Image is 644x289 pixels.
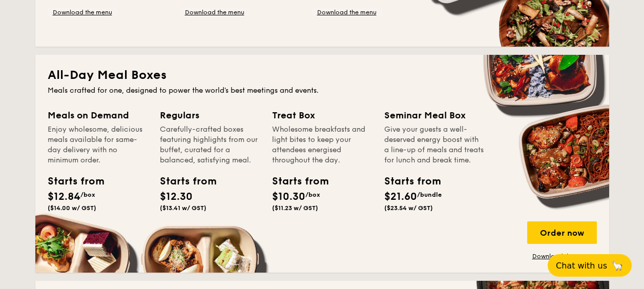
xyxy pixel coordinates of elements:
span: ($23.54 w/ GST) [384,204,433,212]
h2: All-Day Meal Boxes [48,67,597,84]
div: Meals on Demand [48,108,148,122]
a: Download the menu [48,8,117,16]
span: $12.30 [160,191,193,203]
span: /box [305,191,320,198]
span: ($11.23 w/ GST) [272,204,318,212]
div: Treat Box [272,108,372,122]
a: Download the menu [527,252,597,260]
div: Starts from [48,174,94,189]
span: /box [80,191,95,198]
a: Download the menu [180,8,250,16]
div: Regulars [160,108,260,122]
div: Meals crafted for one, designed to power the world's best meetings and events. [48,86,597,96]
div: Starts from [384,174,430,189]
span: $10.30 [272,191,305,203]
span: 🦙 [611,260,624,272]
div: Order now [527,221,597,244]
div: Starts from [272,174,318,189]
div: Starts from [160,174,206,189]
span: $21.60 [384,191,417,203]
div: Enjoy wholesome, delicious meals available for same-day delivery with no minimum order. [48,125,148,166]
div: Carefully-crafted boxes featuring highlights from our buffet, curated for a balanced, satisfying ... [160,125,260,166]
div: Wholesome breakfasts and light bites to keep your attendees energised throughout the day. [272,125,372,166]
span: ($14.00 w/ GST) [48,204,96,212]
a: Download the menu [312,8,382,16]
span: ($13.41 w/ GST) [160,204,206,212]
span: Chat with us [556,261,607,271]
div: Give your guests a well-deserved energy boost with a line-up of meals and treats for lunch and br... [384,125,484,166]
div: Seminar Meal Box [384,108,484,122]
span: $12.84 [48,191,80,203]
button: Chat with us🦙 [548,254,632,277]
span: /bundle [417,191,442,198]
